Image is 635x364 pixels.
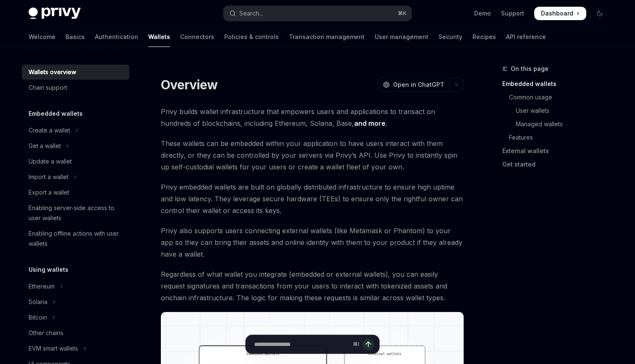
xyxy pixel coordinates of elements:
button: Send message [362,338,374,350]
a: Support [501,9,524,18]
a: Wallets [148,27,170,47]
div: EVM smart wallets [29,343,78,354]
span: Open in ChatGPT [393,81,444,89]
a: Export a wallet [22,185,129,200]
h5: Using wallets [29,265,68,275]
a: Update a wallet [22,154,129,169]
a: Transaction management [289,27,365,47]
span: On this page [511,64,548,74]
a: Common usage [502,91,613,104]
div: Ethereum [29,281,55,291]
a: Recipes [472,27,496,47]
a: Enabling server-side access to user wallets [22,200,129,226]
a: Demo [474,9,491,18]
div: Enabling server-side access to user wallets [29,203,124,223]
div: Enabling offline actions with user wallets [29,229,124,249]
span: Privy embedded wallets are built on globally distributed infrastructure to ensure high uptime and... [161,181,464,216]
div: Chain support [29,83,67,93]
input: Ask a question... [254,335,349,354]
div: Export a wallet [29,187,69,198]
a: Enabling offline actions with user wallets [22,226,129,251]
a: API reference [506,27,546,47]
button: Toggle dark mode [593,7,606,20]
div: Search... [239,8,263,18]
a: Get started [502,158,613,171]
div: Wallets overview [29,67,76,77]
a: User wallets [502,104,613,117]
button: Toggle Create a wallet section [22,123,129,138]
a: Wallets overview [22,65,129,80]
button: Toggle Ethereum section [22,279,129,294]
button: Toggle Solana section [22,294,129,309]
a: Policies & controls [224,27,279,47]
div: Get a wallet [29,141,61,151]
span: Privy also supports users connecting external wallets (like Metamask or Phantom) to your app so t... [161,225,464,260]
div: Other chains [29,328,63,338]
div: Bitcoin [29,312,47,322]
div: Update a wallet [29,156,72,166]
span: ⌘ K [398,10,407,17]
button: Toggle EVM smart wallets section [22,341,129,356]
button: Toggle Get a wallet section [22,138,129,153]
span: These wallets can be embedded within your application to have users interact with them directly, ... [161,138,464,173]
a: Other chains [22,325,129,341]
button: Open search [223,6,412,21]
a: Embedded wallets [502,77,613,91]
span: Regardless of what wallet you integrate (embedded or external wallets), you can easily request si... [161,268,464,304]
div: Solana [29,297,47,307]
a: Chain support [22,80,129,95]
button: Toggle Bitcoin section [22,310,129,325]
a: User management [375,27,428,47]
a: and more [354,119,386,128]
img: dark logo [29,8,81,19]
span: Privy builds wallet infrastructure that empowers users and applications to transact on hundreds o... [161,106,464,129]
a: Basics [66,27,85,47]
a: Connectors [180,27,214,47]
button: Open in ChatGPT [378,78,449,92]
a: Dashboard [534,7,586,20]
h5: Embedded wallets [29,109,83,119]
h1: Overview [161,77,218,92]
button: Toggle Import a wallet section [22,169,129,185]
a: External wallets [502,144,613,158]
a: Features [502,131,613,144]
a: Managed wallets [502,117,613,131]
div: Import a wallet [29,172,68,182]
a: Authentication [95,27,138,47]
a: Security [438,27,462,47]
a: Welcome [29,27,55,47]
div: Create a wallet [29,125,70,135]
span: Dashboard [541,9,573,18]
